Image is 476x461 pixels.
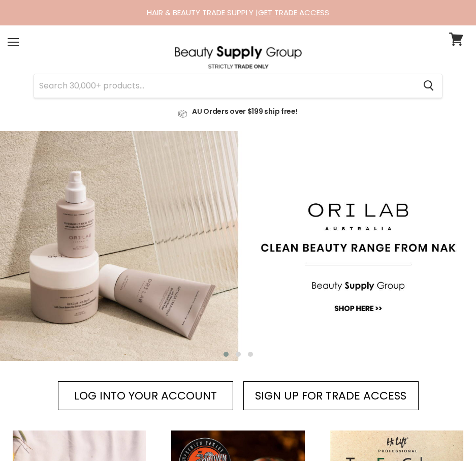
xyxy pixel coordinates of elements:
[58,381,233,410] a: LOG INTO YOUR ACCOUNT
[415,74,442,98] button: Search
[255,388,406,404] span: SIGN UP FOR TRADE ACCESS
[34,74,442,98] form: Product
[74,388,217,404] span: LOG INTO YOUR ACCOUNT
[243,381,419,410] a: SIGN UP FOR TRADE ACCESS
[34,74,415,98] input: Search
[258,7,329,18] a: GET TRADE ACCESS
